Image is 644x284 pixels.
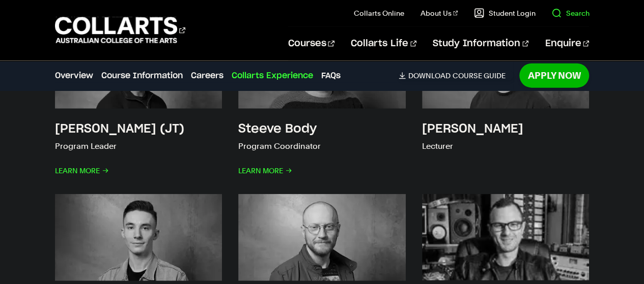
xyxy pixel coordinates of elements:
a: Collarts Experience [232,70,313,82]
a: Study Information [433,27,528,60]
a: [PERSON_NAME] (JT) Program Leader Learn More [55,22,222,178]
a: Course Information [101,70,183,82]
a: Careers [191,70,223,82]
a: FAQs [321,70,341,82]
span: Learn More [55,164,109,178]
a: Collarts Online [354,8,404,18]
span: Learn More [238,164,292,178]
p: Program Coordinator [238,139,321,153]
p: Program Leader [55,139,184,153]
a: Overview [55,70,93,82]
a: Apply Now [519,64,589,87]
a: Courses [288,27,334,60]
h3: [PERSON_NAME] (JT) [55,123,184,135]
a: Steeve Body Program Coordinator Learn More [238,22,406,178]
a: Enquire [545,27,589,60]
h3: Steeve Body [238,123,317,135]
p: Lecturer [422,139,523,153]
a: About Us [421,8,458,18]
div: Go to homepage [55,16,185,45]
a: DownloadCourse Guide [399,71,513,80]
a: Student Login [474,8,535,18]
a: Collarts Life [351,27,416,60]
h3: [PERSON_NAME] [422,123,523,135]
a: Search [551,8,589,18]
span: Download [408,71,450,80]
